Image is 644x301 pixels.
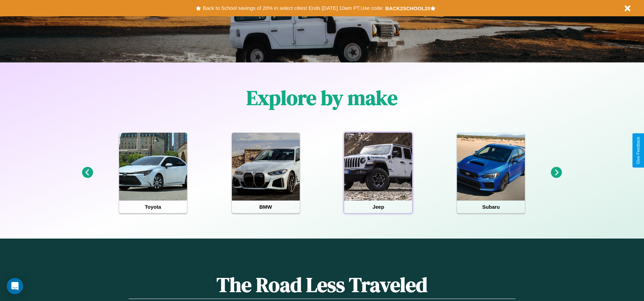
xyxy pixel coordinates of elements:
[7,278,23,294] div: Open Intercom Messenger
[246,84,398,112] h1: Explore by make
[457,201,525,213] h4: Subaru
[636,137,641,164] div: Give Feedback
[119,201,187,213] h4: Toyota
[385,5,430,11] b: BACK2SCHOOL20
[344,201,412,213] h4: Jeep
[201,3,385,13] button: Back to School savings of 20% in select cities! Ends [DATE] 10am PT.Use code:
[232,201,300,213] h4: BMW
[129,271,515,299] h1: The Road Less Traveled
